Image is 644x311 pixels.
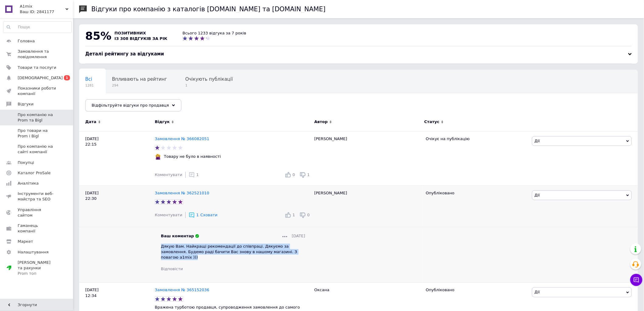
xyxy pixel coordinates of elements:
[91,5,326,13] h1: Відгуки про компанію з каталогів [DOMAIN_NAME] та [DOMAIN_NAME]
[18,181,39,186] span: Аналітика
[64,75,70,80] span: 1
[163,154,222,159] div: Товару не було в наявності
[18,38,35,44] span: Головна
[18,112,56,123] span: Про компанію на Prom та Bigl
[155,172,182,177] span: Коментувати
[292,233,305,239] span: [DATE]
[185,83,233,88] span: 1
[85,100,147,105] span: Опубліковані без комен...
[79,186,155,283] div: [DATE] 22:30
[85,83,94,88] span: 1281
[155,119,170,125] span: Відгук
[155,136,209,141] a: Замовлення № 366082051
[92,103,169,108] span: Відфільтруйте відгуки про продавця
[535,139,540,143] span: Дії
[196,172,199,177] span: 1
[79,131,155,186] div: [DATE] 22:15
[18,260,56,277] span: [PERSON_NAME] та рахунки
[20,9,73,15] div: Ваш ID: 2841177
[155,213,182,217] span: Коментувати
[3,22,72,33] input: Пошук
[292,213,295,217] span: 1
[18,170,51,176] span: Каталог ProSale
[155,154,161,160] img: :woman-gesturing-no:
[185,76,233,82] span: Очікують публікації
[155,191,209,195] a: Замовлення № 362521010
[292,172,295,177] span: 0
[426,287,527,293] div: Опубліковано
[85,119,96,125] span: Дата
[630,274,642,286] button: Чат з покупцем
[426,190,527,196] div: Опубліковано
[307,213,310,217] span: 0
[18,191,56,202] span: Інструменти веб-майстра та SEO
[155,212,182,218] div: Коментувати
[18,160,34,165] span: Покупці
[114,36,167,41] span: із 308 відгуків за рік
[85,30,111,42] span: 85%
[112,76,167,82] span: Впливають на рейтинг
[314,119,328,125] span: Автор
[18,101,33,107] span: Відгуки
[85,51,164,57] span: Деталі рейтингу за відгуками
[189,172,199,178] div: 1
[161,244,297,260] span: Дякую Вам. Найкращі рекомендації до співпраці. Дякуємо за замовлення. Будемо раді бачити Вас знов...
[311,186,423,283] div: [PERSON_NAME]
[307,172,310,177] span: 1
[18,239,33,244] span: Маркет
[535,193,540,197] span: Дії
[18,86,56,97] span: Показники роботи компанії
[18,207,56,218] span: Управління сайтом
[155,172,182,178] div: Коментувати
[18,223,56,234] span: Гаманець компанії
[18,75,63,81] span: [DEMOGRAPHIC_DATA]
[85,76,92,82] span: Всі
[161,233,194,239] span: Ваш коментар
[155,288,209,292] a: Замовлення № 365152036
[311,131,423,186] div: [PERSON_NAME]
[200,213,217,217] span: Сховати
[161,266,183,272] div: Відповісти
[85,51,632,57] div: Деталі рейтингу за відгуками
[18,65,56,70] span: Товари та послуги
[189,212,218,218] div: 1Сховати
[18,128,56,139] span: Про товари на Prom і Bigl
[18,249,49,255] span: Налаштування
[18,271,56,276] div: Prom топ
[79,93,159,116] div: Опубліковані без коментаря
[183,30,246,36] div: Всього 1233 відгука за 7 років
[196,213,199,217] span: 1
[114,31,146,35] span: позитивних
[18,49,56,60] span: Замовлення та повідомлення
[112,83,167,88] span: 294
[18,144,56,155] span: Про компанію на сайті компанії
[161,267,183,271] span: Відповісти
[426,136,527,142] div: Очікує на публікацію
[535,290,540,294] span: Дії
[424,119,439,125] span: Статус
[20,4,65,9] span: А1mix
